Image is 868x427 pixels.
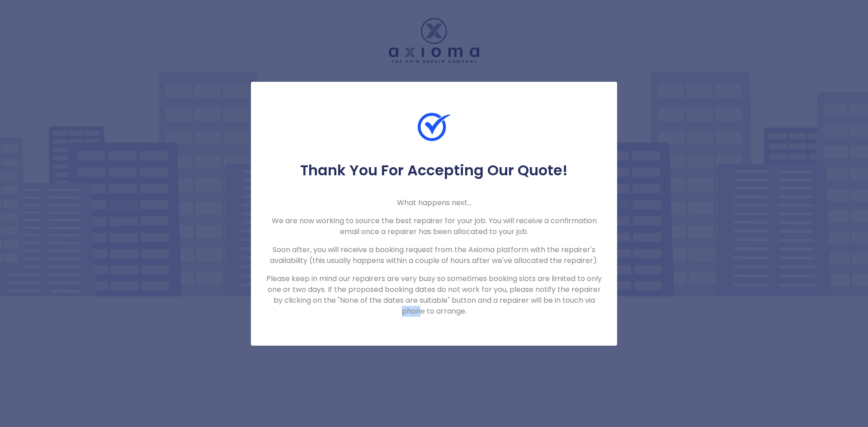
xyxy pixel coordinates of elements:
[265,244,603,266] p: Soon after, you will receive a booking request from the Axioma platform with the repairer's avail...
[265,197,603,208] p: What happens next...
[418,111,450,143] img: Check
[265,273,603,317] p: Please keep in mind our repairers are very busy so sometimes booking slots are limited to only on...
[265,216,603,237] p: We are now working to source the best repairer for your job. You will receive a confirmation emai...
[265,161,603,179] h5: Thank You For Accepting Our Quote!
